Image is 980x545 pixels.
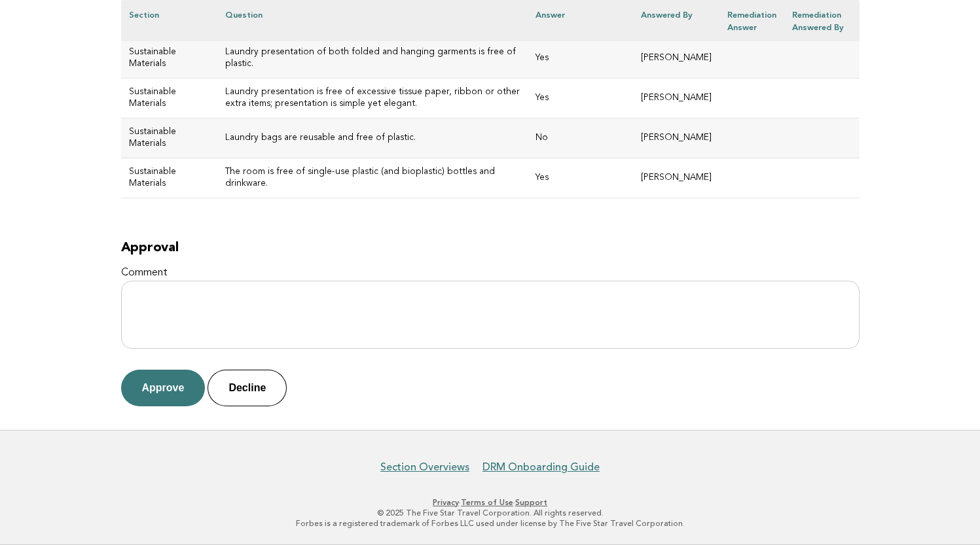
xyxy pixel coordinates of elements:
td: No [528,118,633,158]
a: Support [515,498,547,507]
a: Section Overviews [380,461,469,474]
p: © 2025 The Five Star Travel Corporation. All rights reserved. [90,508,891,518]
td: Yes [528,158,633,198]
td: Sustainable Materials [121,118,217,158]
td: Sustainable Materials [121,158,217,198]
td: [PERSON_NAME] [633,158,719,198]
td: [PERSON_NAME] [633,38,719,78]
td: Yes [528,38,633,78]
a: Privacy [433,498,459,507]
label: Comment [121,266,860,280]
h3: Laundry bags are reusable and free of plastic. [225,132,520,144]
h2: Approval [121,240,860,256]
td: Sustainable Materials [121,38,217,78]
h3: Laundry presentation is free of excessive tissue paper, ribbon or other extra items; presentation... [225,86,520,110]
button: Approve [121,370,206,406]
p: Forbes is a registered trademark of Forbes LLC used under license by The Five Star Travel Corpora... [90,518,891,529]
td: [PERSON_NAME] [633,78,719,118]
td: Sustainable Materials [121,78,217,118]
a: DRM Onboarding Guide [482,461,600,474]
a: Terms of Use [461,498,513,507]
td: [PERSON_NAME] [633,118,719,158]
h3: Laundry presentation of both folded and hanging garments is free of plastic. [225,46,520,70]
td: Yes [528,78,633,118]
button: Decline [208,370,287,406]
h3: The room is free of single-use plastic (and bioplastic) bottles and drinkware. [225,166,520,190]
p: · · [90,497,891,508]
